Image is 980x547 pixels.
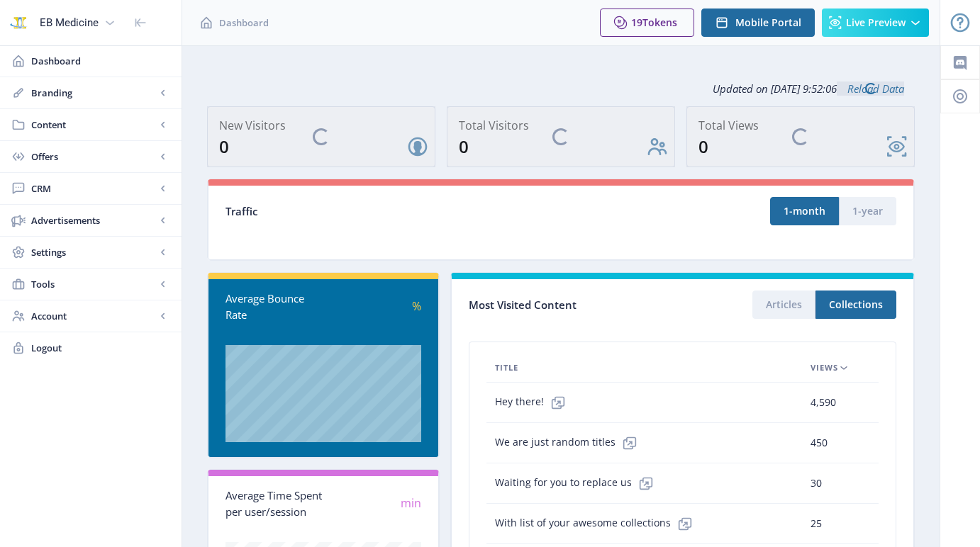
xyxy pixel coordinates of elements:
span: With list of your awesome collections [495,509,699,538]
span: Offers [31,150,156,164]
div: Average Bounce Rate [225,291,323,322]
span: Views [811,359,838,376]
span: Hey there! [495,388,572,417]
span: 25 [811,515,822,532]
span: 450 [811,434,828,451]
button: 1-month [770,197,839,225]
span: Live Preview [846,17,906,28]
span: Dashboard [31,54,170,68]
span: Tools [31,277,156,291]
div: Updated on [DATE] 9:52:06 [207,71,915,106]
img: properties.app_icon.png [9,11,31,34]
div: Average Time Spent per user/session [225,487,323,519]
a: Reload Data [837,81,904,96]
span: Dashboard [219,16,269,30]
span: Logout [31,341,170,355]
span: CRM [31,181,156,196]
div: min [323,495,421,512]
span: Account [31,309,156,323]
span: Content [31,118,156,132]
span: Advertisements [31,213,156,227]
span: We are just random titles [495,429,644,457]
span: Waiting for you to replace us [495,469,660,497]
button: Mobile Portal [701,9,815,37]
button: Articles [752,291,815,319]
span: Tokens [642,16,677,29]
div: Traffic [225,203,561,220]
span: 30 [811,475,822,492]
span: 4,590 [811,394,836,411]
button: 1-year [839,197,896,225]
span: Branding [31,86,156,100]
span: Settings [31,245,156,259]
span: Title [495,359,518,376]
span: Mobile Portal [735,17,801,28]
div: Most Visited Content [469,294,683,316]
button: Live Preview [822,9,929,37]
button: 19Tokens [600,9,694,37]
span: % [412,298,421,314]
div: EB Medicine [40,7,99,38]
button: Collections [815,291,896,319]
